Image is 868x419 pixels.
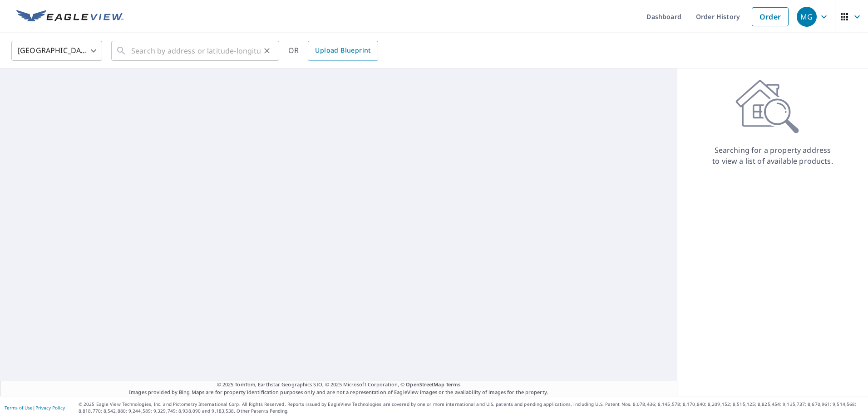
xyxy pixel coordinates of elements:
[261,44,273,57] button: Clear
[217,381,461,389] span: © 2025 TomTom, Earthstar Geographics SIO, © 2025 Microsoft Corporation, ©
[288,41,378,61] div: OR
[446,381,461,388] a: Terms
[35,404,65,411] a: Privacy Policy
[752,7,789,26] a: Order
[131,38,261,63] input: Search by address or latitude-longitude
[5,405,65,410] p: |
[712,145,833,166] p: Searching for a property address to view a list of available products.
[797,7,817,27] div: MG
[16,10,123,24] img: EV Logo
[315,45,370,56] span: Upload Blueprint
[308,41,378,61] a: Upload Blueprint
[5,404,33,411] a: Terms of Use
[11,38,102,63] div: [GEOGRAPHIC_DATA]
[79,401,863,414] p: © 2025 Eagle View Technologies, Inc. and Pictometry International Corp. All Rights Reserved. Repo...
[406,381,444,388] a: OpenStreetMap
